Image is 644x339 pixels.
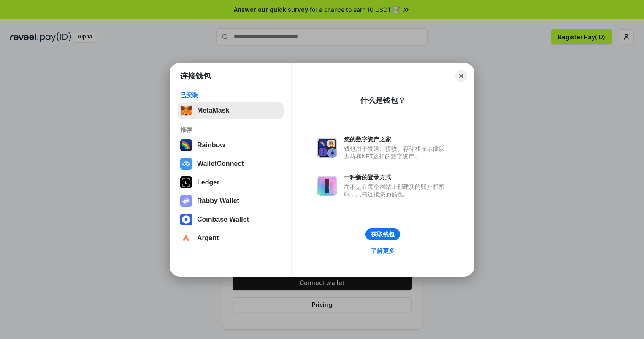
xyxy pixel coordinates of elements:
button: Rabby Wallet [178,193,284,209]
button: 获取钱包 [365,228,400,240]
div: 钱包用于发送、接收、存储和显示像以太坊和NFT这样的数字资产。 [344,145,449,160]
button: Argent [178,230,284,247]
img: svg+xml,%3Csvg%20xmlns%3D%22http%3A%2F%2Fwww.w3.org%2F2000%2Fsvg%22%20fill%3D%22none%22%20viewBox... [180,195,192,207]
button: Close [455,70,467,82]
img: svg+xml,%3Csvg%20width%3D%2228%22%20height%3D%2228%22%20viewBox%3D%220%200%2028%2028%22%20fill%3D... [180,232,192,244]
h1: 连接钱包 [180,71,211,81]
div: 一种新的登录方式 [344,174,449,181]
div: 推荐 [180,126,281,133]
div: Argent [197,234,219,242]
img: svg+xml,%3Csvg%20xmlns%3D%22http%3A%2F%2Fwww.w3.org%2F2000%2Fsvg%22%20width%3D%2228%22%20height%3... [180,176,192,188]
div: Ledger [197,179,219,186]
img: svg+xml,%3Csvg%20width%3D%22120%22%20height%3D%22120%22%20viewBox%3D%220%200%20120%20120%22%20fil... [180,139,192,151]
div: 获取钱包 [371,231,395,238]
a: 了解更多 [366,245,400,256]
div: 了解更多 [371,247,395,255]
div: 您的数字资产之家 [344,136,449,143]
div: 什么是钱包？ [360,95,406,106]
button: WalletConnect [178,155,284,172]
div: Rainbow [197,141,225,149]
button: Ledger [178,174,284,191]
div: Rabby Wallet [197,197,239,205]
button: Rainbow [178,137,284,154]
div: 已安装 [180,91,281,99]
img: svg+xml,%3Csvg%20width%3D%2228%22%20height%3D%2228%22%20viewBox%3D%220%200%2028%2028%22%20fill%3D... [180,214,192,225]
div: 而不是在每个网站上创建新的账户和密码，只需连接您的钱包。 [344,183,449,198]
div: Coinbase Wallet [197,216,249,223]
img: svg+xml,%3Csvg%20width%3D%2228%22%20height%3D%2228%22%20viewBox%3D%220%200%2028%2028%22%20fill%3D... [180,158,192,170]
img: svg+xml,%3Csvg%20xmlns%3D%22http%3A%2F%2Fwww.w3.org%2F2000%2Fsvg%22%20fill%3D%22none%22%20viewBox... [317,138,337,158]
button: Coinbase Wallet [178,211,284,228]
img: svg+xml,%3Csvg%20xmlns%3D%22http%3A%2F%2Fwww.w3.org%2F2000%2Fsvg%22%20fill%3D%22none%22%20viewBox... [317,176,337,196]
img: svg+xml,%3Csvg%20fill%3D%22none%22%20height%3D%2233%22%20viewBox%3D%220%200%2035%2033%22%20width%... [180,105,192,117]
div: WalletConnect [197,160,244,168]
div: MetaMask [197,107,229,114]
button: MetaMask [178,102,284,119]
